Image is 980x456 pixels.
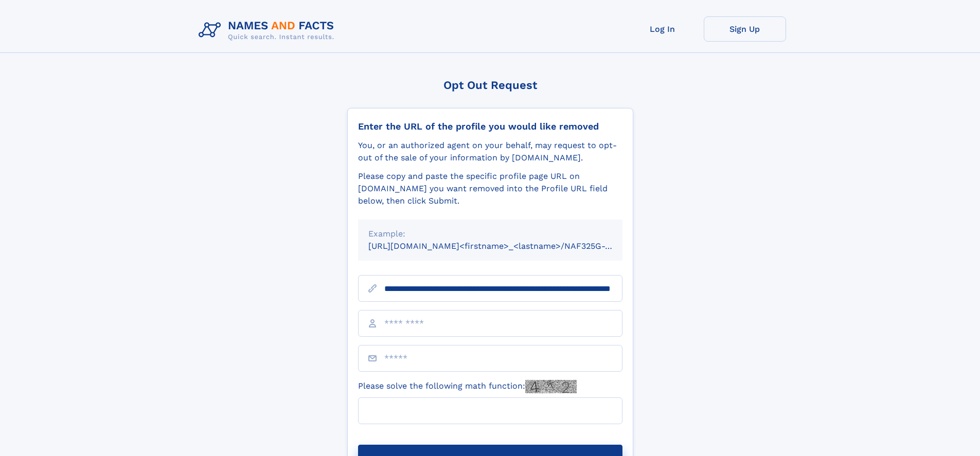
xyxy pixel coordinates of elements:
[704,16,786,42] a: Sign Up
[347,79,633,92] div: Opt Out Request
[368,241,642,251] small: [URL][DOMAIN_NAME]<firstname>_<lastname>/NAF325G-xxxxxxxx
[621,16,704,42] a: Log In
[358,170,622,207] div: Please copy and paste the specific profile page URL on [DOMAIN_NAME] you want removed into the Pr...
[358,380,577,393] label: Please solve the following math function:
[194,16,343,44] img: Logo Names and Facts
[358,121,622,132] div: Enter the URL of the profile you would like removed
[368,228,612,240] div: Example:
[358,139,622,164] div: You, or an authorized agent on your behalf, may request to opt-out of the sale of your informatio...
